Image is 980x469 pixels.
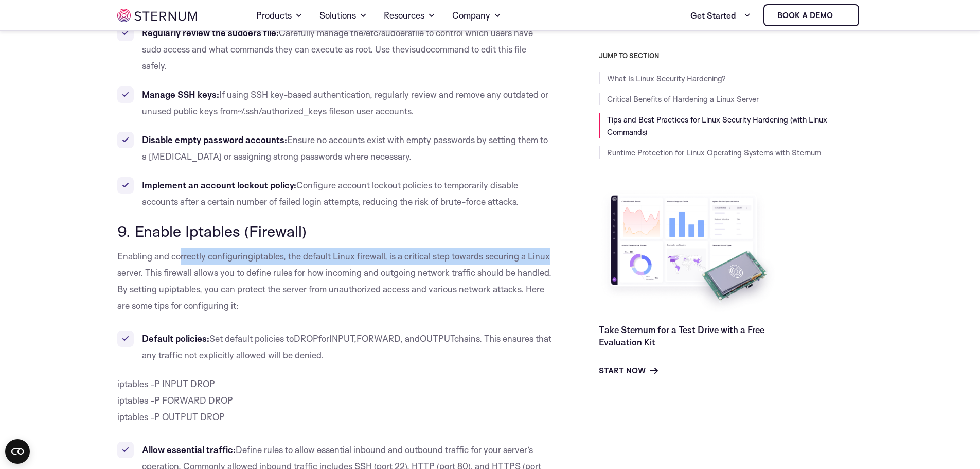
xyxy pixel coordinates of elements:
[837,11,845,20] img: sternum iot
[142,89,219,100] b: Manage SSH keys:
[117,395,233,406] span: iptables -P FORWARD DROP
[117,221,307,240] span: 9. Enable Iptables (Firewall)
[117,251,551,294] span: , the default Linux firewall, is a critical step towards securing a Linux server. This firewall a...
[329,333,354,344] span: INPUT
[117,251,253,262] span: Enabling and correctly configuring
[142,333,209,344] b: Default policies:
[117,9,197,22] img: sternum iot
[405,44,431,55] span: visudo
[117,378,215,389] span: iptables -P INPUT DROP
[142,89,548,116] span: If using SSH key-based authentication, regularly review and remove any outdated or unused public ...
[452,1,502,30] a: Company
[607,74,726,83] a: What Is Linux Security Hardening?
[318,333,329,344] span: for
[607,115,827,137] a: Tips and Best Practices for Linux Security Hardening (with Linux Commands)
[142,134,287,145] b: Disable empty password accounts:
[690,5,751,26] a: Get Started
[384,1,436,30] a: Resources
[294,333,318,344] span: DROP
[354,333,357,344] span: ,
[599,324,764,348] a: Take Sternum for a Test Drive with a Free Evaluation Kit
[142,180,519,207] span: Configure account lockout policies to temporarily disable accounts after a certain number of fail...
[599,364,658,377] a: Start Now
[5,439,30,464] button: Open CMP widget
[237,106,345,116] span: ~/.ssh/authorized_keys files
[142,444,236,455] b: Allow essential traffic:
[117,284,544,311] span: , you can protect the server from unauthorized access and various network attacks. Here are some ...
[142,134,548,162] span: Ensure no accounts exist with empty passwords by setting them to a [MEDICAL_DATA] or assigning st...
[279,27,363,38] span: Carefully manage the
[117,411,225,422] span: iptables -P OUTPUT DROP
[142,180,296,190] b: Implement an account lockout policy:
[319,1,367,30] a: Solutions
[599,51,863,60] h3: JUMP TO SECTION
[599,187,779,316] img: Take Sternum for a Test Drive with a Free Evaluation Kit
[763,4,859,26] a: Book a demo
[345,106,414,116] span: on user accounts.
[169,284,200,294] span: iptables
[363,27,412,38] span: /etc/sudoers
[400,333,420,344] span: , and
[420,333,454,344] span: OUTPUT
[357,333,400,344] span: FORWARD
[607,94,759,104] a: Critical Benefits of Hardening a Linux Server
[142,333,551,360] span: chains. This ensures that any traffic not explicitly allowed will be denied.
[209,333,294,344] span: Set default policies to
[607,148,821,158] a: Runtime Protection for Linux Operating Systems with Sternum
[142,27,279,38] b: Regularly review the sudoers file:
[256,1,303,30] a: Products
[253,251,283,262] span: iptables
